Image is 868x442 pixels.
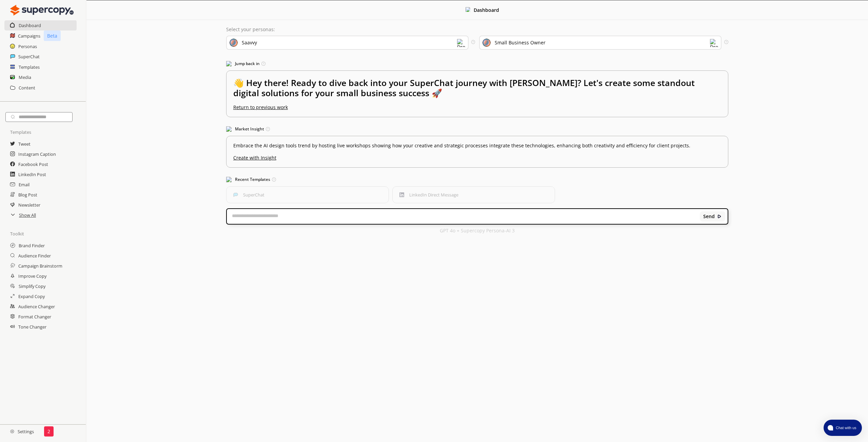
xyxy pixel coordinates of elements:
button: LinkedIn Direct MessageLinkedIn Direct Message [392,186,555,203]
img: Jump Back In [226,61,232,66]
a: Campaigns [18,31,40,41]
h3: Market Insight [226,124,728,134]
p: Select your personas: [226,27,728,32]
img: Tooltip Icon [261,62,265,66]
p: Embrace the AI design tools trend by hosting live workshops showing how your creative and strateg... [233,143,721,148]
a: Templates [19,62,40,72]
button: atlas-launcher [824,420,862,436]
div: Small Business Owner [495,40,546,45]
a: Content [19,83,35,93]
img: SuperChat [233,192,238,197]
b: Send [703,214,715,219]
a: Brand Finder [19,240,45,251]
p: GPT 4o + Supercopy Persona-AI 3 [440,228,515,233]
a: Tweet [18,139,31,149]
a: Dashboard [19,20,41,30]
img: Close [466,7,470,12]
a: Tone Changer [18,322,46,332]
h3: Recent Templates [226,174,728,185]
img: LinkedIn Direct Message [399,192,404,197]
a: Instagram Caption [18,149,56,159]
a: Expand Copy [18,291,45,301]
img: Tooltip Icon [266,127,270,131]
img: Market Insight [226,126,232,132]
h2: 👋 Hey there! Ready to dive back into your SuperChat journey with [PERSON_NAME]? Let's create some... [233,78,721,105]
p: 2 [47,429,50,434]
img: Close [10,429,14,434]
img: Brand Icon [230,39,238,47]
div: Saavvy [242,40,257,45]
a: Improve Copy [18,271,46,281]
u: Return to previous work [233,104,288,110]
img: Tooltip Icon [724,40,728,44]
b: Dashboard [474,7,499,13]
img: Close [717,214,722,219]
img: Tooltip Icon [471,40,475,44]
a: Personas [18,41,37,51]
a: Audience Finder [18,251,51,261]
a: Format Changer [18,312,51,322]
img: Tooltip Icon [272,177,276,182]
h3: Jump back in [226,59,728,69]
button: SuperChatSuperChat [226,186,389,203]
a: Email [19,180,29,190]
a: Facebook Post [18,159,48,169]
img: Close [10,3,74,17]
a: Audience Changer [18,301,55,312]
a: Newsletter [18,200,40,210]
a: Show All [19,210,36,220]
a: LinkedIn Post [18,169,46,180]
a: Media [19,72,31,82]
a: SuperChat [18,51,40,62]
u: Create with Insight [233,152,721,161]
img: Dropdown Icon [710,39,718,47]
img: Audience Icon [482,39,491,47]
p: Beta [44,30,61,41]
a: Blog Post [18,190,37,200]
img: Popular Templates [226,177,232,182]
a: Campaign Brainstorm [18,261,62,271]
a: Simplify Copy [19,281,45,291]
img: Dropdown Icon [457,39,465,47]
span: Chat with us [833,425,858,430]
